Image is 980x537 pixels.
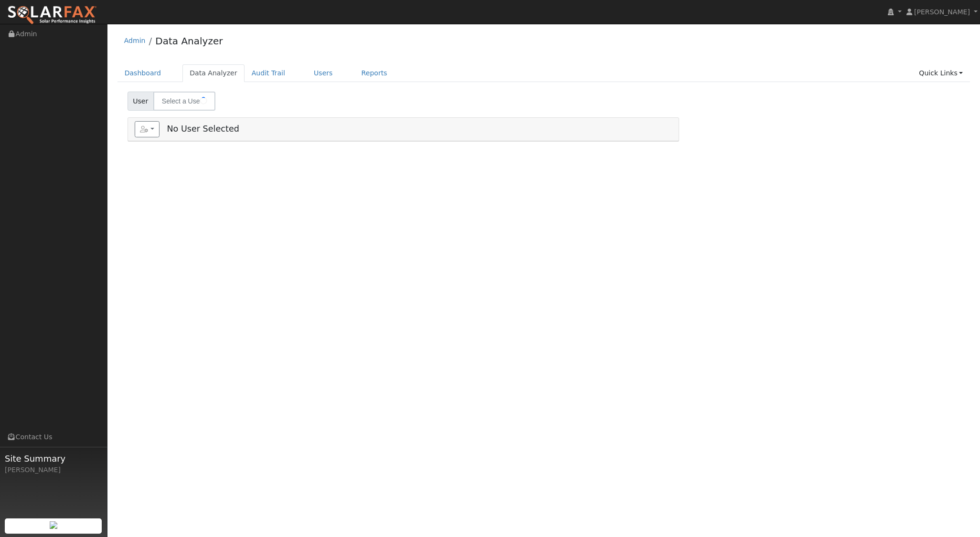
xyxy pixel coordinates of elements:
a: Data Analyzer [182,64,245,82]
span: User [128,92,154,111]
span: Site Summary [5,452,102,465]
span: [PERSON_NAME] [914,8,970,16]
h5: No User Selected [135,121,672,137]
a: Data Analyzer [155,35,223,47]
a: Reports [354,64,394,82]
input: Select a User [153,92,215,111]
a: Quick Links [912,64,970,82]
img: retrieve [50,521,57,529]
img: SolarFax [7,5,97,25]
div: [PERSON_NAME] [5,465,102,475]
a: Audit Trail [245,64,292,82]
a: Users [307,64,340,82]
a: Admin [124,37,146,44]
a: Dashboard [117,64,169,82]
